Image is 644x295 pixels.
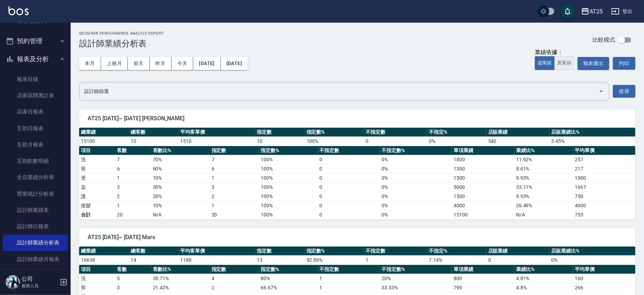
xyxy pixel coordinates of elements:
[3,267,68,284] a: 設計師排行榜
[573,274,636,283] td: 160
[79,247,636,265] table: a dense table
[210,146,259,155] th: 指定數
[115,192,151,201] td: 2
[22,276,58,283] h5: 公司
[380,283,452,292] td: 33.33 %
[305,128,364,137] th: 指定數%
[380,274,452,283] td: 20 %
[210,155,259,164] td: 7
[514,173,573,183] td: 9.93 %
[514,183,573,192] td: 33.11 %
[514,283,573,292] td: 4.8 %
[514,155,573,164] td: 11.92 %
[549,247,636,256] th: 店販業績比%
[79,201,115,210] td: 接髮
[151,210,210,219] td: N/A
[452,201,514,210] td: 4000
[613,57,636,70] button: 列印
[573,183,636,192] td: 1667
[318,283,380,292] td: 1
[549,255,636,265] td: 0 %
[115,155,151,164] td: 7
[79,265,115,274] th: 項目
[115,265,151,274] th: 客數
[79,274,115,283] td: 洗
[590,7,603,16] div: AT25
[88,234,627,241] span: AT25 [DATE]~ [DATE] Mars
[115,183,151,192] td: 3
[452,274,514,283] td: 800
[6,275,20,289] img: Person
[151,201,210,210] td: 10 %
[129,137,179,146] td: 10
[79,155,115,164] td: 洗
[364,247,427,256] th: 不指定數
[79,128,636,146] table: a dense table
[486,128,550,137] th: 店販業績
[79,164,115,173] td: 剪
[259,283,318,292] td: 66.67 %
[221,57,248,70] button: [DATE]
[573,192,636,201] td: 750
[79,192,115,201] td: 護
[255,137,305,146] td: 10
[255,247,305,256] th: 指定數
[318,274,380,283] td: 1
[573,173,636,183] td: 1500
[151,183,210,192] td: 30 %
[305,137,364,146] td: 100 %
[179,255,255,265] td: 1188
[115,173,151,183] td: 1
[596,86,607,97] button: Open
[79,173,115,183] td: 燙
[318,173,380,183] td: 0
[259,155,318,164] td: 100 %
[452,173,514,183] td: 1500
[452,164,514,173] td: 1300
[318,192,380,201] td: 0
[380,164,452,173] td: 0 %
[305,255,364,265] td: 92.86 %
[3,218,68,235] a: 設計師日報表
[514,210,573,219] td: N/A
[151,265,210,274] th: 客數比%
[3,235,68,251] a: 設計師業績分析表
[115,274,151,283] td: 5
[79,146,636,220] table: a dense table
[318,183,380,192] td: 0
[210,173,259,183] td: 1
[179,137,255,146] td: 1510
[486,247,550,256] th: 店販業績
[172,57,194,70] button: 今天
[3,120,68,137] a: 互助日報表
[452,210,514,219] td: 15100
[151,146,210,155] th: 客數比%
[3,169,68,185] a: 全店業績分析表
[3,50,68,68] button: 報表及分析
[318,164,380,173] td: 0
[318,265,380,274] th: 不指定數
[210,201,259,210] td: 1
[364,255,427,265] td: 1
[151,283,210,292] td: 21.43 %
[259,146,318,155] th: 指定數%
[427,247,486,256] th: 不指定%
[573,210,636,219] td: 755
[210,210,259,219] td: 20
[514,146,573,155] th: 業績比%
[573,201,636,210] td: 4000
[380,146,452,155] th: 不指定數%
[486,137,550,146] td: 540
[79,255,129,265] td: 16638
[210,265,259,274] th: 指定數
[101,57,128,70] button: 上個月
[578,4,605,19] button: AT25
[554,56,574,70] button: 實業績
[259,183,318,192] td: 100 %
[193,57,220,70] button: [DATE]
[514,274,573,283] td: 4.81 %
[151,155,210,164] td: 70 %
[79,146,115,155] th: 項目
[452,283,514,292] td: 799
[210,164,259,173] td: 6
